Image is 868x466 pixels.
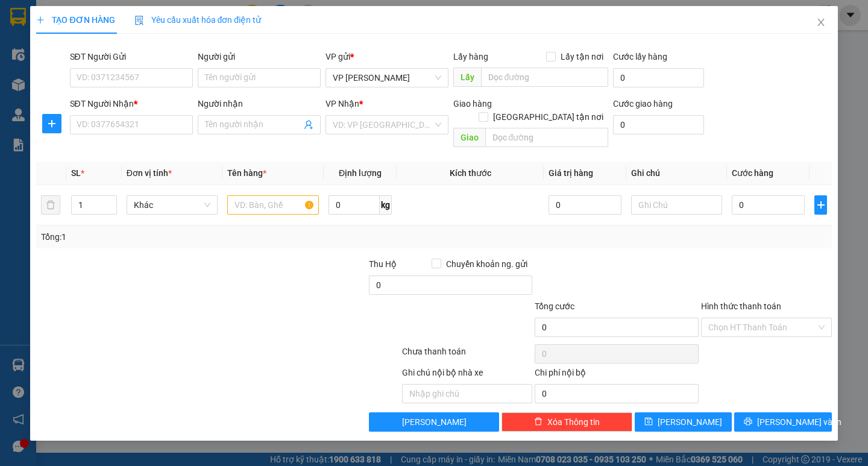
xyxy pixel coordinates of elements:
[134,196,210,214] span: Khác
[369,259,397,269] span: Thu Hộ
[198,50,321,63] div: Người gửi
[535,301,574,311] span: Tổng cước
[36,16,45,24] span: plus
[36,15,115,25] span: TẠO ĐƠN HÀNG
[556,50,608,63] span: Lấy tận nơi
[450,168,491,178] span: Kích thước
[816,17,826,27] span: close
[70,97,193,110] div: SĐT Người Nhận
[613,68,704,87] input: Cước lấy hàng
[814,195,826,215] button: plus
[227,195,318,215] input: VD: Bàn, Ghế
[402,384,533,403] input: Nhập ghi chú
[401,345,534,366] div: Chưa thanh toán
[441,257,532,271] span: Chuyển khoản ng. gửi
[304,120,313,130] span: user-add
[41,230,336,244] div: Tổng: 1
[549,168,593,178] span: Giá trị hàng
[744,417,752,427] span: printer
[453,99,492,109] span: Giao hàng
[227,168,266,178] span: Tên hàng
[701,301,781,311] label: Hình thức thanh toán
[402,366,533,384] div: Ghi chú nội bộ nhà xe
[644,417,653,427] span: save
[626,162,727,185] th: Ghi chú
[453,52,488,61] span: Lấy hàng
[402,415,467,429] span: [PERSON_NAME]
[613,115,704,134] input: Cước giao hàng
[488,110,608,124] span: [GEOGRAPHIC_DATA] tận nơi
[502,412,632,432] button: deleteXóa Thông tin
[613,52,667,61] label: Cước lấy hàng
[134,15,262,25] span: Yêu cầu xuất hóa đơn điện tử
[453,128,485,147] span: Giao
[732,168,773,178] span: Cước hàng
[71,168,81,178] span: SL
[325,99,359,109] span: VP Nhận
[41,195,60,215] button: delete
[453,68,481,87] span: Lấy
[534,417,542,427] span: delete
[613,99,673,109] label: Cước giao hàng
[635,412,732,432] button: save[PERSON_NAME]
[757,415,841,429] span: [PERSON_NAME] và In
[380,195,392,215] span: kg
[369,412,500,432] button: [PERSON_NAME]
[42,114,61,133] button: plus
[325,50,448,63] div: VP gửi
[134,16,144,25] img: icon
[198,97,321,110] div: Người nhận
[481,68,608,87] input: Dọc đường
[734,412,831,432] button: printer[PERSON_NAME] và In
[658,415,722,429] span: [PERSON_NAME]
[804,6,838,40] button: Close
[127,168,172,178] span: Đơn vị tính
[547,415,600,429] span: Xóa Thông tin
[70,50,193,63] div: SĐT Người Gửi
[815,200,826,210] span: plus
[333,69,441,87] span: VP Trần Bình
[549,195,621,215] input: 0
[535,366,699,384] div: Chi phí nội bộ
[485,128,608,147] input: Dọc đường
[631,195,722,215] input: Ghi Chú
[339,168,382,178] span: Định lượng
[43,119,61,128] span: plus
